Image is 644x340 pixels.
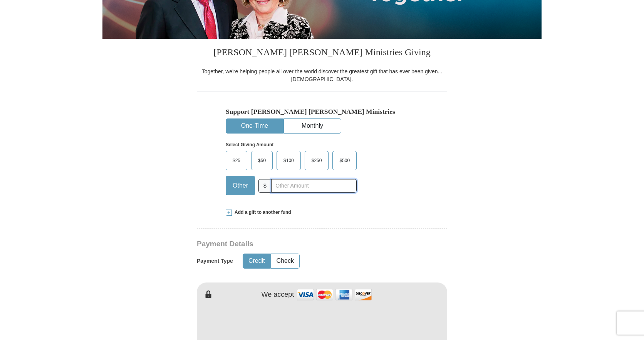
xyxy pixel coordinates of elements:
[229,155,244,166] span: $25
[258,179,272,193] span: $
[226,119,283,133] button: One-Time
[296,286,373,303] img: credit cards accepted
[262,291,294,299] h4: We accept
[243,254,270,268] button: Credit
[232,209,291,216] span: Add a gift to another fund
[280,155,298,166] span: $100
[226,108,418,116] h5: Support [PERSON_NAME] [PERSON_NAME] Ministries
[229,180,252,191] span: Other
[254,155,270,166] span: $50
[335,155,354,166] span: $500
[308,155,326,166] span: $250
[197,240,393,249] h3: Payment Details
[197,39,447,68] h3: [PERSON_NAME] [PERSON_NAME] Ministries Giving
[197,258,233,264] h5: Payment Type
[197,68,447,83] div: Together, we're helping people all over the world discover the greatest gift that has ever been g...
[226,142,273,147] strong: Select Giving Amount
[271,179,357,193] input: Other Amount
[271,254,299,268] button: Check
[284,119,341,133] button: Monthly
